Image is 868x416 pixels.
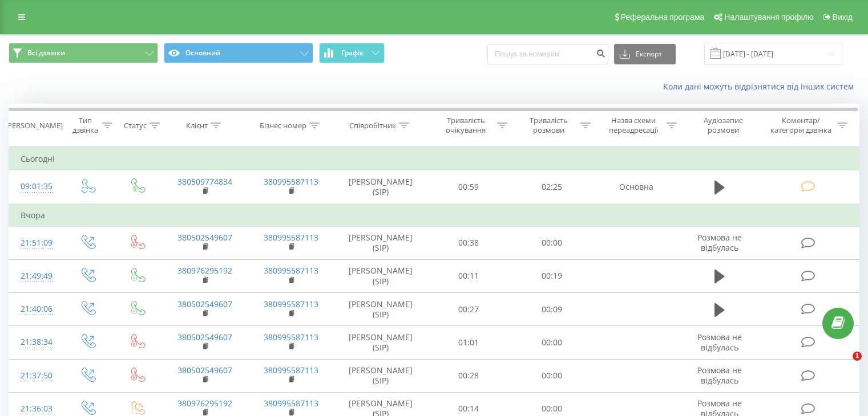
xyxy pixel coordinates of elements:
span: Вихід [833,13,853,22]
div: 21:40:06 [21,298,51,320]
button: Експорт [614,44,676,64]
td: 00:09 [510,293,593,326]
input: Пошук за номером [487,44,608,64]
a: 380995587113 [264,365,318,376]
a: 380995587113 [264,265,318,276]
td: 00:11 [427,259,510,292]
span: Реферальна програма [621,13,705,22]
a: Коли дані можуть відрізнятися вiд інших систем [663,81,859,92]
span: Всі дзвінки [27,48,65,58]
span: Розмова не відбулась [697,365,742,386]
div: Тривалість очікування [438,116,495,135]
td: [PERSON_NAME] (SIP) [334,226,427,259]
a: 380995587113 [264,332,318,342]
div: 21:37:50 [21,365,51,387]
td: [PERSON_NAME] (SIP) [334,170,427,204]
a: 380995587113 [264,176,318,187]
a: 380502549607 [177,365,232,376]
button: Всі дзвінки [9,43,158,63]
a: 380995587113 [264,398,318,409]
a: 380976295192 [177,398,232,409]
button: Графік [319,43,385,63]
div: Коментар/категорія дзвінка [768,116,834,135]
td: 00:19 [510,259,593,292]
td: [PERSON_NAME] (SIP) [334,359,427,392]
div: 09:01:35 [21,176,51,198]
span: Розмова не відбулась [697,232,742,253]
td: 01:01 [427,326,510,359]
td: 00:00 [510,326,593,359]
div: Клієнт [186,121,208,130]
button: Основний [164,43,313,63]
div: Статус [124,121,147,130]
td: Вчора [9,204,859,227]
td: 00:38 [427,226,510,259]
div: 21:38:34 [21,331,51,353]
div: Співробітник [349,121,396,130]
div: Аудіозапис розмови [690,116,757,135]
iframe: Intercom live chat [829,352,857,379]
td: 02:25 [510,170,593,204]
div: Назва схеми переадресації [604,116,664,135]
a: 380502549607 [177,299,232,309]
td: 00:27 [427,293,510,326]
a: 380502549607 [177,232,232,243]
a: 380502549607 [177,332,232,342]
td: 00:28 [427,359,510,392]
span: Графік [341,49,364,57]
span: Розмова не відбулась [697,332,742,353]
td: Основна [593,170,679,204]
td: 00:00 [510,226,593,259]
span: Налаштування профілю [724,13,813,22]
span: 1 [853,352,862,361]
div: 21:51:09 [21,232,51,254]
a: 380995587113 [264,232,318,243]
div: [PERSON_NAME] [5,121,63,130]
div: 21:49:49 [21,265,51,287]
a: 380995587113 [264,299,318,309]
a: 380509774834 [177,176,232,187]
a: 380976295192 [177,265,232,276]
div: Тип дзвінка [72,116,99,135]
div: Тривалість розмови [520,116,578,135]
td: 00:00 [510,359,593,392]
td: [PERSON_NAME] (SIP) [334,259,427,292]
td: [PERSON_NAME] (SIP) [334,293,427,326]
td: 00:59 [427,170,510,204]
td: Сьогодні [9,148,859,170]
div: Бізнес номер [260,121,306,130]
td: [PERSON_NAME] (SIP) [334,326,427,359]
